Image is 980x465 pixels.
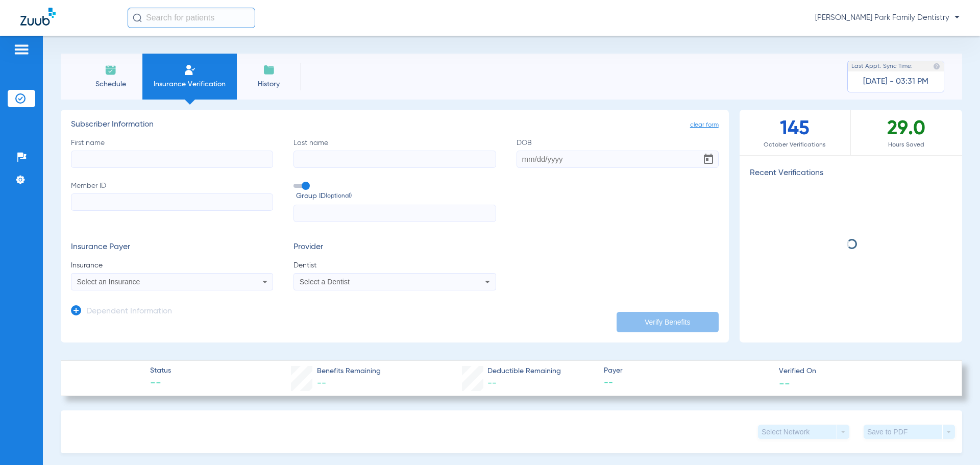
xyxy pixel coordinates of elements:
[933,63,940,70] img: last sync help info
[20,8,56,26] img: Zuub Logo
[863,77,928,87] span: [DATE] - 03:31 PM
[740,110,851,155] div: 145
[815,13,960,23] span: [PERSON_NAME] Park Family Dentistry
[244,79,293,89] span: History
[105,64,117,76] img: Schedule
[317,379,326,388] span: --
[293,138,496,168] label: Last name
[86,307,172,317] h3: Dependent Information
[77,278,140,286] span: Select an Insurance
[71,260,273,271] span: Insurance
[851,140,962,150] span: Hours Saved
[293,151,496,168] input: Last name
[317,366,381,377] span: Benefits Remaining
[698,149,719,169] button: Open calendar
[487,366,561,377] span: Deductible Remaining
[184,64,196,76] img: Manual Insurance Verification
[263,64,275,76] img: History
[71,138,273,168] label: First name
[604,377,770,389] span: --
[296,191,496,202] span: Group ID
[779,366,945,377] span: Verified On
[617,312,719,332] button: Verify Benefits
[128,8,255,28] input: Search for patients
[326,191,352,202] small: (optional)
[779,378,790,388] span: --
[293,242,496,253] h3: Provider
[71,151,273,168] input: First name
[517,138,719,168] label: DOB
[604,365,770,376] span: Payer
[71,120,719,130] h3: Subscriber Information
[740,140,850,150] span: October Verifications
[740,168,962,179] h3: Recent Verifications
[13,43,30,56] img: hamburger-icon
[690,120,719,130] span: clear form
[517,151,719,168] input: DOBOpen calendar
[487,379,497,388] span: --
[300,278,350,286] span: Select a Dentist
[71,242,273,253] h3: Insurance Payer
[851,110,962,155] div: 29.0
[86,79,135,89] span: Schedule
[71,181,273,223] label: Member ID
[150,377,171,391] span: --
[71,193,273,211] input: Member ID
[133,13,142,22] img: Search Icon
[851,61,913,71] span: Last Appt. Sync Time:
[150,365,171,376] span: Status
[293,260,496,271] span: Dentist
[150,79,229,89] span: Insurance Verification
